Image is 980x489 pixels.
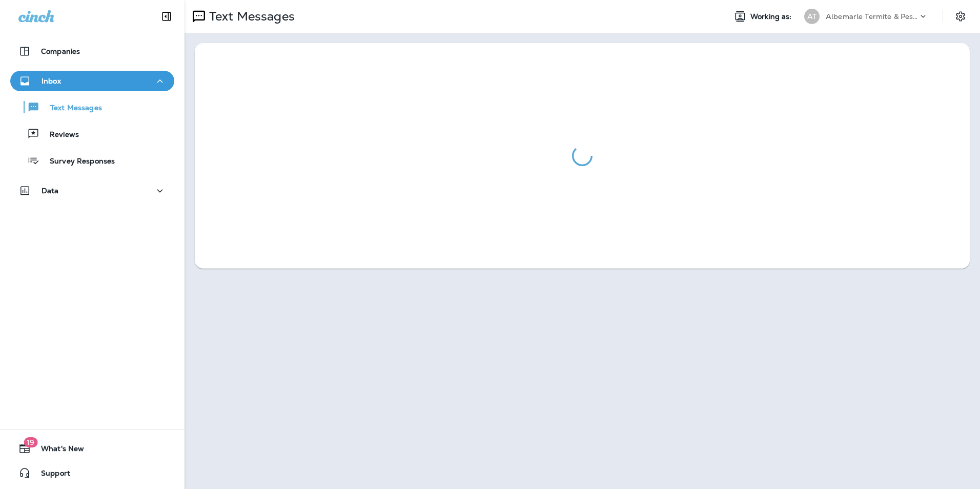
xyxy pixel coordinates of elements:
[10,150,174,171] button: Survey Responses
[39,130,79,140] p: Reviews
[31,444,84,457] span: What's New
[10,180,174,201] button: Data
[750,12,794,21] span: Working as:
[152,6,181,27] button: Collapse Sidebar
[24,437,37,447] span: 19
[205,9,295,24] p: Text Messages
[40,104,102,113] p: Text Messages
[10,123,174,145] button: Reviews
[10,96,174,118] button: Text Messages
[826,12,918,21] p: Albemarle Termite & Pest Control
[10,463,174,483] button: Support
[39,157,115,167] p: Survey Responses
[42,187,59,195] p: Data
[10,71,174,91] button: Inbox
[41,47,80,55] p: Companies
[42,77,61,85] p: Inbox
[951,7,970,26] button: Settings
[31,469,70,481] span: Support
[10,41,174,62] button: Companies
[10,438,174,459] button: 19What's New
[804,9,820,24] div: AT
